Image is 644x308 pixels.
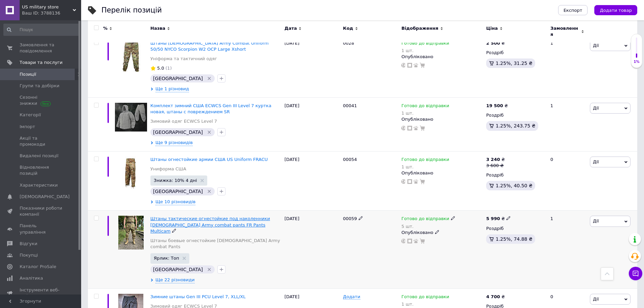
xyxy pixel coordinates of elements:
[283,151,341,211] div: [DATE]
[157,66,164,71] span: 5.0
[207,129,212,135] svg: Видалити мітку
[20,124,35,130] span: Імпорт
[150,238,281,250] a: Штаны боевые огнестойкие [DEMOGRAPHIC_DATA] Army combat Pants
[401,103,449,110] span: Готово до відправки
[20,275,43,281] span: Аналітика
[153,129,203,135] span: [GEOGRAPHIC_DATA]
[593,218,599,223] span: Дії
[153,76,203,81] span: [GEOGRAPHIC_DATA]
[101,7,162,14] div: Перелік позицій
[496,183,532,188] span: 1.25%, 40.50 ₴
[401,157,449,164] span: Готово до відправки
[593,159,599,164] span: Дії
[20,112,41,118] span: Категорії
[546,211,588,288] div: 1
[343,216,357,221] span: 00059
[401,224,455,229] div: 5 шт.
[496,236,532,242] span: 1.25%, 74.88 ₴
[486,226,545,232] div: Роздріб
[154,256,179,260] span: Ярлик: Топ
[20,153,58,159] span: Видалені позиції
[207,189,212,194] svg: Видалити мітку
[401,41,449,48] span: Готово до відправки
[150,41,269,52] a: Штаны [DEMOGRAPHIC_DATA] Army Combat Uniform 50/50 NYCO Scorpion W2 OCP Large Xshort
[156,86,189,92] span: Ще 1 різновид
[150,294,246,299] a: Зимние штаны Gen III PCU Level 7, XLL/XL
[486,294,505,300] div: ₴
[20,83,59,89] span: Групи та добірки
[20,60,63,66] span: Товари та послуги
[486,50,545,56] div: Роздріб
[401,170,483,176] div: Опубліковано
[150,216,270,233] a: Штаны тактические огнестойкие под наколенники [DEMOGRAPHIC_DATA] Army combat pants FR Pants Multicam
[156,277,195,283] span: Ще 22 різновиди
[496,61,532,66] span: 1.25%, 31.25 ₴
[115,157,147,189] img: Штаны огнестойкие армии США US Uniform FRACU
[546,97,588,151] div: 1
[22,10,81,16] div: Ваш ID: 3788136
[343,157,357,162] span: 00054
[20,241,37,247] span: Відгуки
[207,76,212,81] svg: Видалити мітку
[496,123,535,128] span: 1.25%, 243.75 ₴
[153,267,203,272] span: [GEOGRAPHIC_DATA]
[593,105,599,111] span: Дії
[600,8,632,13] span: Додати товар
[150,118,217,124] a: Зимовий одяг ECWCS Level 7
[150,56,217,62] a: Уніформа та тактичний одяг
[486,157,500,162] b: 3 240
[115,103,147,132] img: Комплект зимний США ECWCS Gen III Level 7 куртка новая, штаны с повреждением SR
[343,294,360,300] span: Додати
[150,157,268,162] span: Штаны огнестойкие армии США US Uniform FRACU
[401,230,483,236] div: Опубліковано
[401,25,438,31] span: Відображення
[285,25,297,31] span: Дата
[20,135,63,147] span: Акції та промокоди
[486,112,545,118] div: Роздріб
[20,205,63,217] span: Показники роботи компанії
[486,157,505,163] div: ₴
[20,264,56,270] span: Каталог ProSale
[564,8,582,13] span: Експорт
[401,294,449,301] span: Готово до відправки
[486,216,511,222] div: ₴
[401,216,449,223] span: Готово до відправки
[150,103,271,114] a: Комплект зимний США ECWCS Gen III Level 7 куртка новая, штаны с повреждением SR
[486,40,505,46] div: ₴
[207,267,212,272] svg: Видалити мітку
[546,151,588,211] div: 0
[629,267,642,280] button: Чат з покупцем
[20,164,63,176] span: Відновлення позицій
[166,66,172,71] span: (1)
[594,5,637,15] button: Додати товар
[486,216,500,221] b: 5 990
[550,25,579,38] span: Замовлення
[103,25,108,31] span: %
[401,302,449,307] div: 1 шт.
[20,287,63,299] span: Інструменти веб-майстра та SEO
[486,163,505,169] div: 3 600 ₴
[156,199,196,205] span: Ще 10 різновидів
[283,211,341,288] div: [DATE]
[154,178,197,183] span: Знижка: 10% 4 дні
[593,297,599,302] span: Дії
[401,116,483,122] div: Опубліковано
[20,194,70,200] span: [DEMOGRAPHIC_DATA]
[156,140,193,146] span: Ще 9 різновидів
[20,42,63,54] span: Замовлення та повідомлення
[401,48,449,53] div: 1 шт.
[115,40,147,72] img: Штаны US Army Combat Uniform 50/50 NYCO Scorpion W2 OCP Large Xshort
[20,252,38,258] span: Покупці
[20,94,63,106] span: Сезонні знижки
[558,5,588,15] button: Експорт
[631,60,642,64] div: 1%
[486,25,498,31] span: Ціна
[283,97,341,151] div: [DATE]
[486,172,545,178] div: Роздріб
[593,43,599,48] span: Дії
[20,71,36,77] span: Позиції
[153,189,203,194] span: [GEOGRAPHIC_DATA]
[401,111,449,116] div: 1 шт.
